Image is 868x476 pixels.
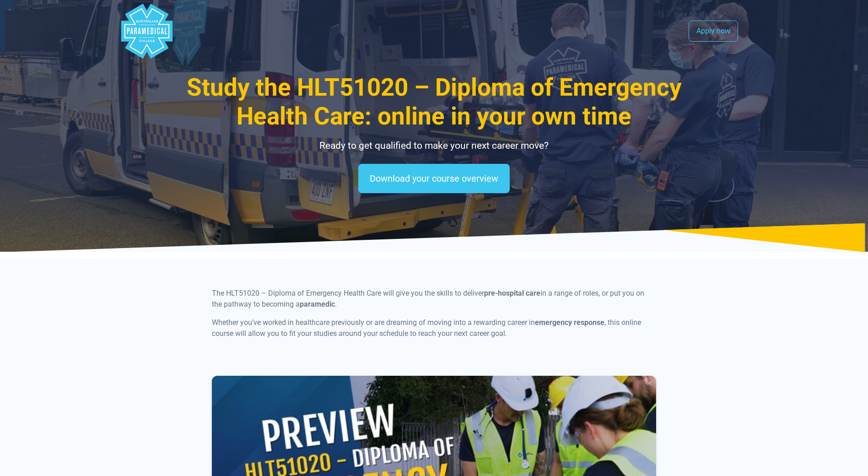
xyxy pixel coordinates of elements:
[300,300,335,308] b: paramedic
[187,73,682,130] span: Study the HLT51020 – Diploma of Emergency Health Care: online in your own time
[212,289,484,297] span: The HLT51020 – Diploma of Emergency Health Care will give you the skills to deliver
[212,318,535,327] span: Whether you’ve worked in healthcare previously or are dreaming of moving into a rewarding career in
[335,300,337,308] span: .
[167,139,702,153] p: Ready to get qualified to make your next career move?
[484,289,540,297] b: pre-hospital care
[119,4,174,59] div: Australian Paramedical College
[689,21,738,42] a: Apply now
[358,164,510,193] a: Download your course overview
[535,318,604,327] b: emergency response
